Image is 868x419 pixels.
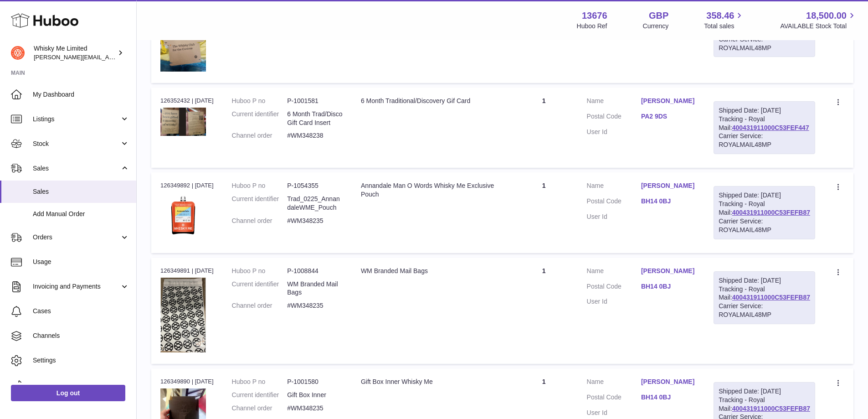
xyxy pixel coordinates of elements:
a: PA2 9DS [641,112,695,121]
a: [PERSON_NAME] [641,97,695,105]
span: Cases [33,307,129,316]
dt: Postal Code [587,393,641,404]
dt: User Id [587,212,641,221]
div: 126349890 | [DATE] [160,378,214,386]
dt: Huboo P no [232,378,288,386]
dd: #WM348235 [287,404,343,413]
dd: P-1001581 [287,97,343,105]
a: 358.46 Total sales [704,10,745,31]
span: Returns [33,381,129,389]
dt: Channel order [232,301,288,310]
img: 136761725872974.png [160,108,206,136]
dt: Current identifier [232,195,288,212]
span: Sales [33,187,129,196]
dd: Trad_0225_AnnandaleWME_Pouch [287,195,343,212]
strong: 13676 [582,10,607,22]
div: 126352432 | [DATE] [160,97,214,105]
a: [PERSON_NAME] [641,267,695,275]
span: My Dashboard [33,90,129,99]
a: [PERSON_NAME] [641,378,695,386]
img: 136761725445490.jpg [160,11,206,72]
div: Currency [643,22,669,31]
div: Carrier Service: ROYALMAIL48MP [719,302,810,319]
a: BH14 0BJ [641,393,695,402]
div: Carrier Service: ROYALMAIL48MP [719,217,810,234]
div: Shipped Date: [DATE] [719,106,810,115]
div: Shipped Date: [DATE] [719,191,810,200]
div: Shipped Date: [DATE] [719,387,810,396]
span: Channels [33,331,129,340]
dd: P-1054355 [287,181,343,190]
span: Orders [33,233,120,242]
div: Carrier Service: ROYALMAIL48MP [719,35,810,52]
dt: Current identifier [232,280,288,297]
dt: Huboo P no [232,267,288,275]
div: Gift Box Inner Whisky Me [361,378,501,386]
a: 18,500.00 AVAILABLE Stock Total [780,10,857,31]
dt: Name [587,181,641,192]
dt: Channel order [232,217,288,225]
dt: Current identifier [232,391,288,399]
div: 126349892 | [DATE] [160,181,214,190]
div: WM Branded Mail Bags [361,267,501,275]
dt: Postal Code [587,112,641,123]
div: Tracking - Royal Mail: [714,271,815,324]
div: Annandale Man O Words Whisky Me Exclusive Pouch [361,181,501,199]
dt: Current identifier [232,110,288,127]
a: Log out [11,385,125,401]
dt: Postal Code [587,197,641,208]
span: Usage [33,258,129,266]
span: Invoicing and Payments [33,282,120,291]
dt: Channel order [232,404,288,413]
dt: Name [587,97,641,108]
dt: Postal Code [587,282,641,293]
span: Total sales [704,22,745,31]
dt: Name [587,378,641,388]
span: Sales [33,164,120,173]
div: 126349891 | [DATE] [160,267,214,275]
strong: GBP [649,10,668,22]
div: Shipped Date: [DATE] [719,276,810,285]
dt: Huboo P no [232,97,288,105]
dt: Huboo P no [232,181,288,190]
td: 1 [510,172,578,253]
a: BH14 0BJ [641,197,695,206]
span: Stock [33,140,120,148]
div: Tracking - Royal Mail: [714,186,815,239]
div: Huboo Ref [577,22,607,31]
div: 6 Month Traditional/Discovery Gif Card [361,97,501,105]
dt: User Id [587,128,641,136]
dt: Name [587,267,641,278]
span: 18,500.00 [806,10,847,22]
dd: P-1008844 [287,267,343,275]
img: 1725358317.png [160,278,206,352]
span: 358.46 [706,10,734,22]
dt: Channel order [232,131,288,140]
span: Listings [33,115,120,124]
td: 1 [510,88,578,168]
img: frances@whiskyshop.com [11,46,25,60]
dd: #WM348238 [287,131,343,140]
dt: User Id [587,297,641,306]
div: Whisky Me Limited [34,44,116,62]
a: BH14 0BJ [641,282,695,291]
dd: #WM348235 [287,217,343,225]
a: 400431911000C53FEFB87 [732,405,810,412]
a: 400431911000C53FEFB87 [732,209,810,216]
span: Add Manual Order [33,210,129,218]
img: 1754996474.png [160,193,206,238]
a: 400431911000C53FEFB87 [732,294,810,301]
a: [PERSON_NAME] [641,181,695,190]
span: Settings [33,356,129,365]
span: AVAILABLE Stock Total [780,22,857,31]
dd: WM Branded Mail Bags [287,280,343,297]
td: 1 [510,258,578,364]
div: Carrier Service: ROYALMAIL48MP [719,132,810,149]
dd: 6 Month Trad/Disco Gift Card Insert [287,110,343,127]
dd: Gift Box Inner [287,391,343,399]
dd: #WM348235 [287,301,343,310]
dd: P-1001580 [287,378,343,386]
div: Tracking - Royal Mail: [714,101,815,154]
span: [PERSON_NAME][EMAIL_ADDRESS][DOMAIN_NAME] [34,53,183,61]
a: 400431911000C53FEF447 [732,124,809,131]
